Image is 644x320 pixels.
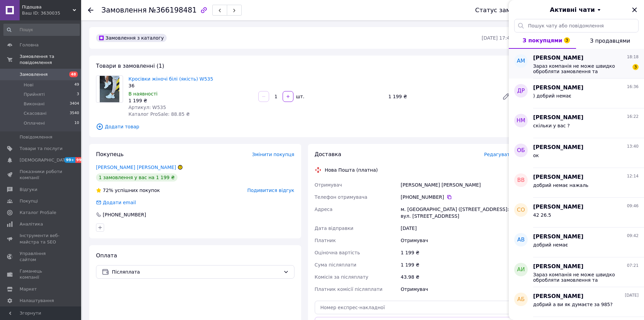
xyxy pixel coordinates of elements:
span: Інструменти веб-майстра та SEO [20,233,63,245]
span: Артикул: W535 [128,105,166,110]
span: Замовлення [20,71,48,78]
a: [PERSON_NAME] [PERSON_NAME] [96,165,176,170]
span: АВ [517,236,525,244]
div: 1 199 ₴ [399,247,514,259]
div: м. [GEOGRAPHIC_DATA] ([STREET_ADDRESS]: вул. [STREET_ADDRESS] [399,203,514,222]
span: 3 [77,91,79,98]
span: Показники роботи компанії [20,169,63,181]
span: Платник [315,238,336,243]
span: 18:18 [627,54,639,60]
span: Гаманець компанії [20,268,63,280]
span: 13:40 [627,144,639,149]
span: Комісія за післяплату [315,274,368,280]
span: 3404 [70,101,79,107]
div: [PHONE_NUMBER] [401,194,513,200]
div: 43.98 ₴ [399,271,514,283]
span: Маркет [20,286,37,292]
span: ) добрий немає [533,93,571,99]
span: 07:21 [627,263,639,269]
input: Пошук чату або повідомлення [514,19,639,33]
button: АВ[PERSON_NAME]09:42добрий немає [509,228,644,257]
div: [PHONE_NUMBER] [102,211,147,218]
button: Активні чати [528,5,625,14]
span: 42 26.5 [533,212,551,218]
span: скільки у вас ? [533,123,570,128]
button: АБ[PERSON_NAME][DATE]добрий а ви як думаєте за 985? [509,287,644,317]
span: ДР [517,87,525,95]
span: Прийняті [24,91,45,98]
div: Нова Пошта (платна) [323,167,380,173]
span: НМ [517,117,525,125]
span: 10 [74,120,79,126]
span: [PERSON_NAME] [533,173,583,181]
span: Відгуки [20,187,37,193]
span: [DEMOGRAPHIC_DATA] [20,157,70,163]
span: 16:36 [627,84,639,90]
div: шт. [294,93,305,100]
span: Редагувати [484,152,513,157]
span: Товари та послуги [20,146,63,152]
div: успішних покупок [96,187,160,194]
span: [PERSON_NAME] [533,263,583,271]
span: [PERSON_NAME] [533,114,583,122]
time: [DATE] 17:46 [482,35,513,41]
span: Післяплата [112,268,281,276]
span: Товари в замовленні (1) [96,63,164,69]
span: 3 [633,64,639,70]
span: ок [533,153,539,158]
span: З покупцями [523,37,563,44]
button: З продавцями [576,33,644,49]
span: Сума післяплати [315,262,357,268]
span: 16:22 [627,114,639,120]
button: ОБ[PERSON_NAME]13:40ок [509,138,644,168]
span: Доставка [315,151,341,157]
span: Управління сайтом [20,251,63,263]
span: добрий немає [533,242,568,248]
span: Оціночна вартість [315,250,360,255]
div: Отримувач [399,234,514,247]
button: НМ[PERSON_NAME]16:22скільки у вас ? [509,108,644,138]
span: Каталог ProSale: 88.85 ₴ [128,111,190,117]
span: Нові [24,82,33,88]
span: Налаштування [20,298,54,304]
button: ДР[PERSON_NAME]16:36) добрий немає [509,79,644,108]
span: Оплачені [24,120,45,126]
span: АБ [517,296,525,303]
span: З продавцями [590,38,630,44]
span: 99+ [64,157,75,163]
div: [PERSON_NAME] [PERSON_NAME] [399,179,514,191]
span: Каталог ProSale [20,210,56,216]
span: Головна [20,42,39,48]
span: [PERSON_NAME] [533,203,583,211]
a: Кросівки жіночі білі (якість) W535 [128,76,213,82]
span: Оплата [96,252,117,259]
span: Виконані [24,101,45,107]
span: [PERSON_NAME] [533,293,583,300]
span: 48 [69,71,78,77]
input: Пошук [3,24,80,36]
span: ОБ [517,147,525,154]
span: Дата відправки [315,226,354,231]
span: [PERSON_NAME] [533,54,583,62]
span: Зараз компанія не може швидко обробляти замовлення та повідомлення. Через не робочий час! 10-17 г... [533,272,629,283]
div: 1 замовлення у вас на 1 199 ₴ [96,173,177,182]
span: №366198481 [149,6,197,14]
span: 09:42 [627,233,639,239]
span: 09:46 [627,203,639,209]
div: Додати email [102,199,137,206]
span: [DATE] [625,293,639,298]
div: 1 199 ₴ [399,259,514,271]
div: Статус замовлення [475,7,538,14]
div: Ваш ID: 3630035 [22,10,81,16]
span: 3540 [70,110,79,116]
span: Підошва [22,4,73,10]
button: АИ[PERSON_NAME]07:21Зараз компанія не може швидко обробляти замовлення та повідомлення. Через не ... [509,257,644,287]
span: Покупець [96,151,124,157]
span: Покупці [20,198,38,204]
span: Повідомлення [20,134,52,140]
button: З покупцями3 [509,33,576,49]
span: Замовлення та повідомлення [20,54,81,66]
div: [DATE] [399,222,514,234]
span: 12:14 [627,173,639,179]
a: Редагувати [499,90,513,103]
